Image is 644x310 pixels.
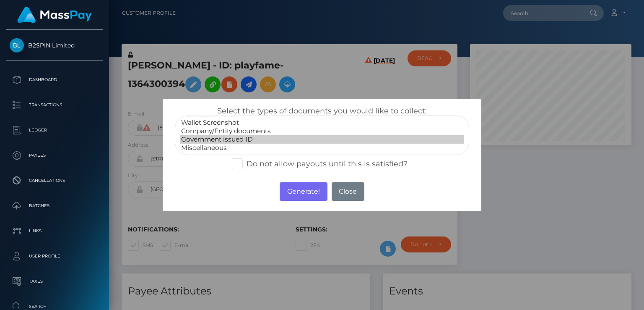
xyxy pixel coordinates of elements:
[10,174,99,187] p: Cancellations
[169,106,475,155] div: Select the types of documents you would like to collect:
[332,182,364,201] button: Close
[180,144,464,152] option: Miscellaneous
[10,99,99,111] p: Transactions
[10,275,99,288] p: Taxes
[175,116,469,155] select: <
[10,149,99,162] p: Payees
[280,182,327,201] button: Generate!
[232,158,408,169] label: Do not allow payouts until this is satisfied?
[180,127,464,135] option: Company/Entity documents
[10,225,99,237] p: Links
[180,135,464,144] option: Government issued ID
[10,200,99,212] p: Batches
[10,250,99,263] p: User Profile
[180,118,464,127] option: Wallet Screenshot
[10,74,99,86] p: Dashboard
[17,7,92,23] img: MassPay Logo
[6,42,103,49] span: B2SPIN Limited
[10,124,99,137] p: Ledger
[10,38,24,53] img: B2SPIN Limited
